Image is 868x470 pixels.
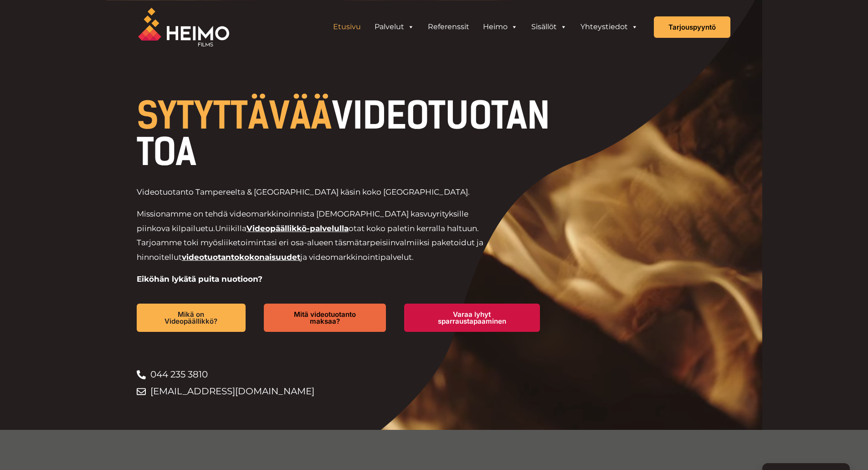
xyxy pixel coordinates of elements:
[151,311,231,325] span: Mikä on Videopäällikkö?
[137,304,246,332] a: Mikä on Videopäällikkö?
[300,253,414,262] span: ja videomarkkinointipalvelut.
[137,238,483,262] span: valmiiksi paketoidut ja hinnoitellut
[404,304,540,332] a: Varaa lyhyt sparraustapaaminen
[137,94,332,138] span: SYTYTTÄVÄÄ
[182,253,300,262] a: videotuotantokokonaisuudet
[138,8,229,46] img: Heimo Filmsin logo
[137,185,496,200] p: Videotuotanto Tampereelta & [GEOGRAPHIC_DATA] käsin koko [GEOGRAPHIC_DATA].
[654,16,730,38] a: Tarjouspyyntö
[278,311,371,325] span: Mitä videotuotanto maksaa?
[137,98,558,170] h1: VIDEOTUOTANTOA
[326,18,368,36] a: Etusivu
[419,311,525,325] span: Varaa lyhyt sparraustapaaminen
[148,383,314,400] span: [EMAIL_ADDRESS][DOMAIN_NAME]
[247,224,349,233] a: Videopäällikkö-palvelulla
[322,18,649,36] aside: Header Widget 1
[574,18,645,36] a: Yhteystiedot
[137,274,262,284] strong: Eiköhän lykätä puita nuotioon?
[221,238,395,247] span: liiketoimintasi eri osa-alueen täsmätarpeisiin
[148,366,208,383] span: 044 235 3810
[264,304,385,332] a: Mitä videotuotanto maksaa?
[524,18,574,36] a: Sisällöt
[421,18,476,36] a: Referenssit
[368,18,421,36] a: Palvelut
[476,18,524,36] a: Heimo
[137,383,558,400] a: [EMAIL_ADDRESS][DOMAIN_NAME]
[137,366,558,383] a: 044 235 3810
[137,207,496,264] p: Missionamme on tehdä videomarkkinoinnista [DEMOGRAPHIC_DATA] kasvuyrityksille piinkova kilpailuetu.
[215,224,247,233] span: Uniikilla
